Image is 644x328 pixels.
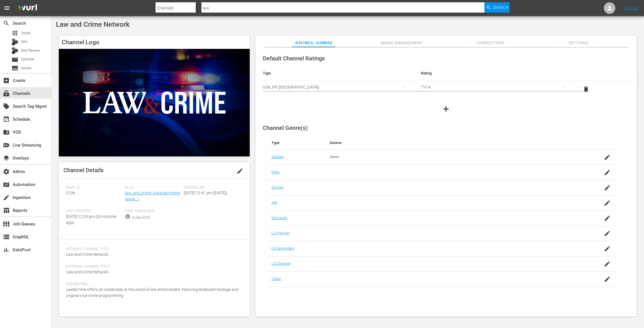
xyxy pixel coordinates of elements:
[271,185,284,189] a: Sinclair
[21,56,34,62] span: Episode
[59,36,250,49] h4: Channel Logo
[66,252,108,257] span: Law and Crime Network
[11,56,18,63] span: Episode
[63,167,104,174] span: Channel Details
[557,39,600,47] span: Settings
[21,30,31,36] span: Asset
[3,207,10,214] span: Reports
[484,2,510,13] button: Search
[271,231,290,235] a: LG Primary
[184,185,240,190] span: Created On:
[11,65,18,72] span: Series
[271,200,277,205] a: IAB
[381,39,424,47] span: Image Management
[3,77,10,84] span: Create
[184,191,227,195] span: [DATE] 12:41 pm ([DATE])
[263,55,325,62] span: Default Channel Ratings
[3,20,10,27] span: Search
[3,103,10,110] span: Search Tag Mgmt
[66,191,75,195] span: 2106
[267,136,325,150] th: Type
[59,49,250,156] img: Law and Crime Network
[11,30,18,37] span: Asset
[233,164,247,178] button: edit
[66,214,117,225] span: [DATE] 12:25 pm (26 minutes ago)
[66,247,240,252] span: Internal Channel Title:
[493,2,508,13] span: Search
[125,214,131,219] span: info
[3,194,10,201] span: Ingestion
[271,155,284,159] a: Nielsen
[3,168,10,175] span: Admin
[292,39,335,47] span: Ratings / Genres
[421,79,570,95] div: TV14
[3,233,10,240] span: GraphQL
[583,86,589,93] span: delete
[263,124,308,131] span: Channel Genre(s)
[66,287,238,298] span: Law&Crime offers an inside look at the world of law enforcement, featuring bodycam footage and or...
[66,185,122,190] span: Wurl ID:
[271,170,280,174] a: Roku
[132,214,150,220] div: 6-day lock
[125,209,181,214] span: Lock Threshold:
[21,48,40,53] span: Bits Review
[271,216,288,220] a: Samsung
[3,129,10,136] span: VOD
[258,66,634,98] table: simple table
[125,191,180,201] a: law_and_crime_lawandcrimenetwork_1
[66,264,240,269] span: External Channel Title:
[236,168,243,174] span: edit
[3,181,10,188] span: Automation
[11,39,18,45] div: Bits
[14,1,41,15] img: ans4CAIJ8jUAAAAAAAAAAAAAAAAAAAAAAAAgQb4GAAAAAAAAAAAAAAAAAAAAAAAAJMjXAAAAAAAAAAAAAAAAAAAAAAAAgAT5G...
[3,220,10,227] span: Job Queues
[624,6,639,10] a: Sign Out
[263,79,412,95] div: USA_PR ([GEOGRAPHIC_DATA])
[3,155,10,162] span: Overlays
[271,246,295,250] a: LG Secondary
[325,136,577,150] th: Genres
[579,82,593,96] button: delete
[258,66,416,80] th: Type
[3,246,10,253] span: DataPool
[21,65,32,71] span: Series
[21,39,28,45] span: Bits
[125,185,181,190] span: Slug:
[3,142,10,149] span: Live Streaming
[3,90,10,97] span: Channels
[3,116,10,123] span: Schedule
[469,39,512,47] span: Connectors
[66,209,122,214] span: Last Updated:
[271,277,281,281] a: Vidaa
[3,5,10,11] span: menu
[271,261,290,266] a: LG Channel
[66,270,108,274] span: Law and Crime Network
[11,47,18,54] div: Bits Review
[56,20,130,28] span: Law and Crime Network
[416,66,575,80] th: Rating
[66,282,240,287] span: Description:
